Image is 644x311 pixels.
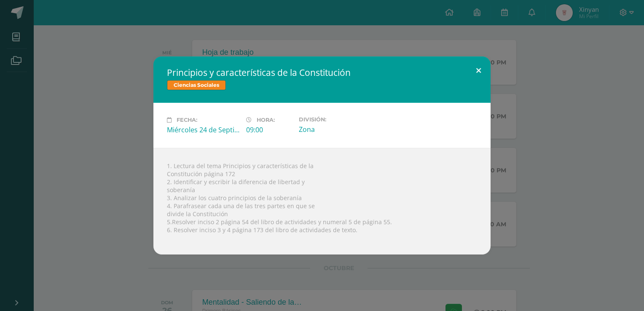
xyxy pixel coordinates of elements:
button: Close (Esc) [467,56,491,85]
span: Hora: [257,117,275,123]
div: 09:00 [246,125,292,134]
label: División: [299,116,371,123]
h2: Principios y características de la Constitución [167,67,477,78]
span: Ciencias Sociales [167,80,226,90]
div: 1. Lectura del tema Principios y características de la Constitución página 172 2. Identificar y e... [153,148,491,255]
div: Zona [299,125,371,134]
div: Miércoles 24 de Septiembre [167,125,239,134]
span: Fecha: [177,117,197,123]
